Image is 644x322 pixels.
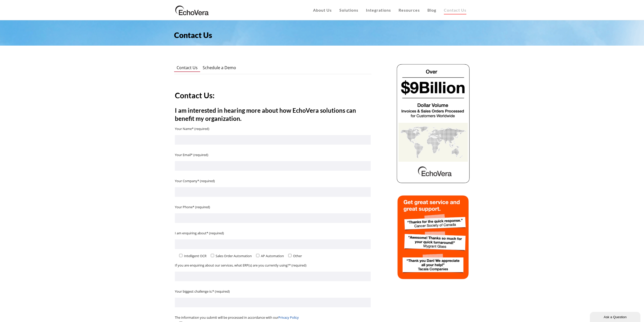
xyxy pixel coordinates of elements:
span: Schedule a Demo [203,65,236,70]
span: AP Automation [260,254,284,258]
p: If you are enquiring about our services, what ERP(s) are you currently using?* (required) [175,262,371,268]
span: Integrations [366,8,391,12]
img: echovera intelligent ocr sales order automation [396,194,470,280]
span: Other [292,254,302,258]
img: echovera dollar volume [396,63,470,184]
h3: Contact Us: [175,90,371,100]
p: Your Phone* (required) [175,204,371,210]
span: Blog [427,8,436,12]
a: Privacy Policy [278,315,299,320]
a: Schedule a Demo [200,63,239,72]
p: Your biggest challenge is:* (required) [175,288,371,294]
img: EchoVera [174,4,210,16]
p: Your Company* (required) [175,178,371,184]
span: Intelligent OCR [183,254,206,258]
span: About Us [313,8,332,12]
span: Solutions [339,8,358,12]
p: Your Name* (required) [175,126,371,132]
span: Contact Us [444,8,466,12]
a: Contact Us [174,63,200,72]
span: Contact Us [174,30,212,40]
h4: I am interested in hearing more about how EchoVera solutions can benefit my organization. [175,106,371,123]
span: Sales Order Automation [215,254,252,258]
iframe: chat widget [590,311,641,322]
p: I am enquiring about* (required) [175,230,371,236]
span: Resources [399,8,420,12]
p: Your Email* (required) [175,152,371,158]
span: Contact Us [177,65,198,70]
